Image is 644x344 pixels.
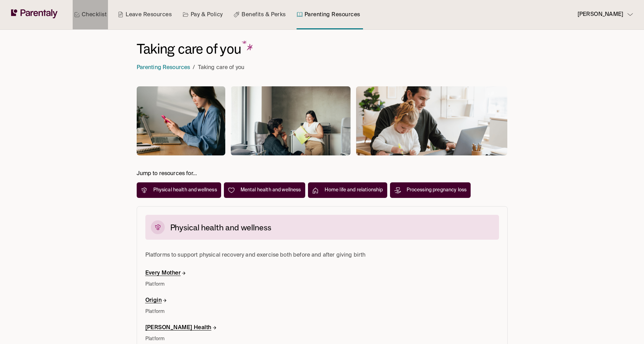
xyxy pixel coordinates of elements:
h6: Every Mother [145,270,187,277]
a: [PERSON_NAME] Health [145,323,217,333]
p: Taking care of you [198,63,245,73]
span: Platform [145,336,217,342]
h6: Mental health and wellness [241,187,301,194]
a: Every Mother [145,268,187,278]
a: Origin [145,296,167,306]
h6: [PERSON_NAME] Health [145,324,217,332]
h1: Taking care of [137,41,255,58]
li: / [193,63,195,73]
span: you [220,40,255,57]
h6: Processing pregnancy loss [407,187,467,194]
span: Platform [145,281,187,287]
p: [PERSON_NAME] [578,10,623,19]
a: Parenting Resources [137,65,190,70]
p: Platforms to support physical recovery and exercise both before and after giving birth [145,251,499,260]
h6: Physical health and wellness [170,222,271,232]
h6: Origin [145,297,167,304]
h6: Home life and relationship [325,187,383,194]
h4: Jump to resources for... [137,171,508,177]
span: Platform [145,308,167,315]
h6: Physical health and wellness [153,187,217,194]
